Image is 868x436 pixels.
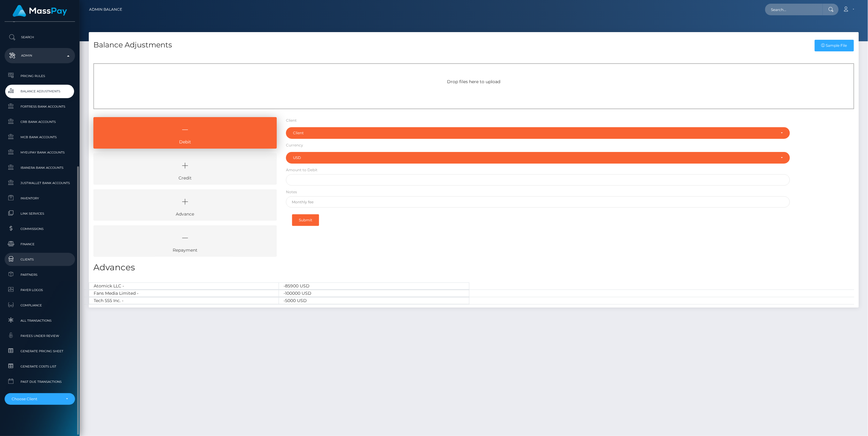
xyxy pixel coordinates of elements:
a: CRB Bank Accounts [5,115,75,128]
a: All Transactions [5,314,75,327]
a: Ibanera Bank Accounts [5,161,75,174]
span: Pricing Rules [7,72,73,79]
p: Admin [7,51,73,60]
a: Debit [93,117,277,149]
h3: Advances [93,261,854,273]
a: Generate Pricing Sheet [5,345,75,358]
div: USD [293,155,776,160]
a: Search [5,30,75,45]
p: Search [7,33,73,42]
span: Commissions [7,225,73,232]
h4: Balance Adjustments [93,40,172,50]
div: Choose Client [12,397,61,401]
label: Currency [286,142,303,148]
a: Advance [93,189,277,221]
div: -85900 USD [279,283,469,290]
span: Payer Logos [7,286,73,294]
div: Atomick LLC - [89,283,279,290]
button: USD [286,152,790,164]
a: Balance Adjustments [5,85,75,98]
div: Fans Media Limited - [89,290,279,297]
span: Link Services [7,210,73,217]
a: Inventory [5,192,75,205]
a: Partners [5,268,75,281]
span: Inventory [7,195,73,202]
div: Tech 555 Inc. - [89,297,279,304]
span: Generate Pricing Sheet [7,348,73,355]
a: Clients [5,253,75,266]
span: Compliance [7,302,73,309]
span: JustWallet Bank Accounts [7,179,73,187]
a: Payer Logos [5,283,75,297]
button: Submit [292,214,319,226]
span: MyEUPay Bank Accounts [7,149,73,156]
input: Search... [765,4,823,15]
button: Choose Client [5,393,75,405]
a: Sample File [815,40,854,51]
a: MyEUPay Bank Accounts [5,146,75,159]
span: CRB Bank Accounts [7,118,73,125]
span: MCB Bank Accounts [7,134,73,141]
a: Generate Costs List [5,360,75,373]
a: Pricing Rules [5,69,75,83]
span: Partners [7,271,73,278]
a: Payees under Review [5,329,75,342]
span: Generate Costs List [7,363,73,370]
a: Repayment [93,225,277,257]
div: -100000 USD [279,290,469,297]
img: MassPay Logo [13,5,67,17]
span: Payees under Review [7,332,73,339]
span: All Transactions [7,317,73,324]
div: Client [293,131,776,135]
span: Drop files here to upload [447,79,501,84]
span: Clients [7,256,73,263]
input: Monthly fee [286,196,790,208]
a: Admin Balance [89,3,122,16]
a: Link Services [5,207,75,220]
a: Finance [5,238,75,251]
a: Credit [93,153,277,185]
a: Fortress Bank Accounts [5,100,75,113]
a: MCB Bank Accounts [5,131,75,144]
label: Amount to Debit [286,167,318,173]
label: Notes [286,189,297,195]
div: -5000 USD [279,297,469,304]
span: Fortress Bank Accounts [7,103,73,110]
a: Past Due Transactions [5,375,75,388]
span: Past Due Transactions [7,378,73,385]
a: Admin [5,48,75,63]
span: Ibanera Bank Accounts [7,164,73,171]
span: Finance [7,241,73,248]
span: Balance Adjustments [7,88,73,95]
label: Client [286,118,297,123]
a: JustWallet Bank Accounts [5,176,75,190]
a: Commissions [5,222,75,235]
button: Client [286,127,790,139]
a: Compliance [5,299,75,312]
